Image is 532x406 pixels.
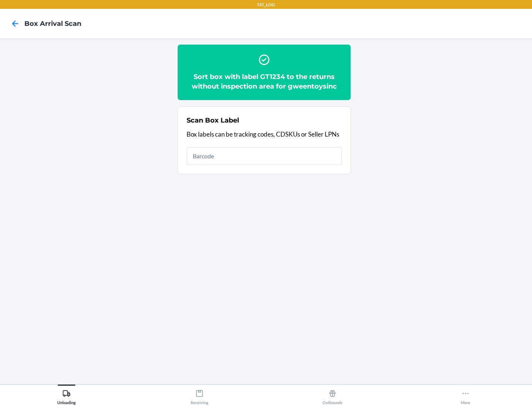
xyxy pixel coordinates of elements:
h2: Sort box with label GT1234 to the returns without inspection area for gweentoysinc [187,72,342,91]
div: More [461,386,470,405]
h2: Scan Box Label [187,116,239,125]
p: TST_LOG [257,1,275,8]
div: Outbounds [323,386,342,405]
h4: Box Arrival Scan [24,19,81,28]
input: Barcode [187,147,342,165]
p: Box labels can be tracking codes, CDSKUs or Seller LPNs [187,130,342,139]
div: Unloading [57,386,76,405]
div: Receiving [191,386,208,405]
button: Receiving [133,385,266,405]
button: Outbounds [266,385,399,405]
button: More [399,385,532,405]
